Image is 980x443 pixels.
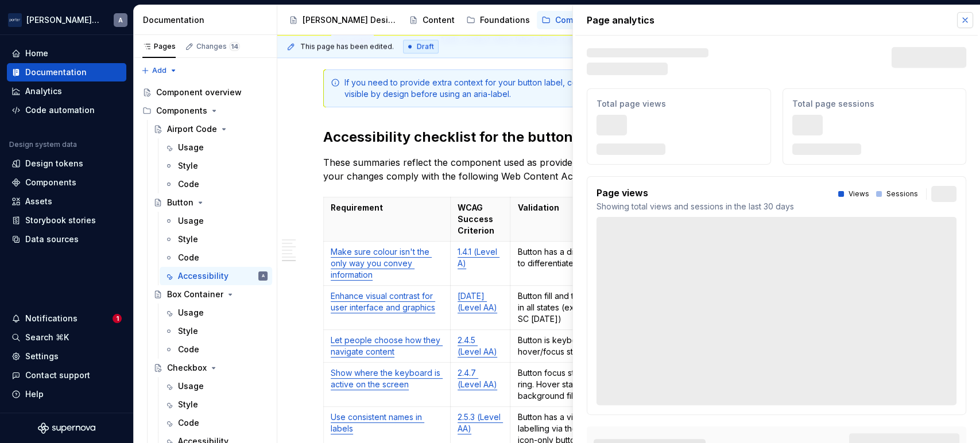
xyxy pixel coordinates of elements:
div: Content [423,14,455,26]
a: Data sources [7,230,126,248]
a: Checkbox [149,359,272,377]
div: Storybook stories [25,215,96,226]
button: Notifications1 [7,309,126,328]
div: Components [25,177,76,188]
p: Total page sessions [792,98,957,110]
div: Accessibility [178,270,228,282]
p: Button fill and text colours exceed 4.5:1 contrast ratio in all states (except 'Disabled', which ... [517,290,721,325]
div: Analytics [25,86,62,97]
div: Design tokens [25,158,83,169]
a: [DATE] (Level AA) [458,291,497,312]
div: Usage [178,215,204,227]
div: Code [178,178,199,190]
div: Code [178,344,199,355]
a: Style [160,157,272,175]
div: Search ⌘K [25,332,69,343]
span: Draft [417,42,434,51]
div: Code [178,252,199,263]
div: Components [138,102,272,120]
a: Code [160,414,272,432]
svg: Supernova Logo [38,422,95,434]
h2: Accessibility checklist for the button component [323,128,728,146]
div: [PERSON_NAME] Airlines [26,14,100,26]
a: 2.4.7 (Level AA) [458,368,497,389]
div: Page tree [284,9,687,32]
div: Usage [178,380,204,392]
a: Settings [7,347,126,366]
a: Make sure colour isn't the only way you convey information [331,247,432,279]
a: Code [160,248,272,267]
a: Show where the keyboard is active on the screen [331,368,443,389]
div: Style [178,160,198,172]
a: 2.5.3 (Level AA) [458,412,503,433]
a: Components [7,173,126,192]
div: Foundations [480,14,530,26]
div: Button [167,197,193,208]
div: Home [25,48,48,59]
p: Page views [596,186,794,200]
div: Pages [142,42,176,51]
p: These summaries reflect the component used as provided. If you modify it, confirm that your chang... [323,156,728,183]
a: Usage [160,377,272,395]
a: AccessibilityA [160,267,272,285]
div: Design system data [9,140,77,149]
p: Showing total views and sessions in the last 30 days [596,201,794,212]
strong: Requirement [331,203,383,212]
a: 1.4.1 (Level A) [458,247,499,268]
a: Usage [160,138,272,157]
a: Code automation [7,101,126,119]
a: Analytics [7,82,126,100]
div: Code automation [25,104,95,116]
span: This page has been edited. [300,42,394,51]
a: Usage [160,304,272,322]
div: Components [156,105,207,116]
a: [PERSON_NAME] Design [284,11,402,29]
span: Add [152,66,166,75]
div: Help [25,388,44,400]
span: 14 [229,42,240,51]
div: Component overview [156,87,242,98]
div: Style [178,399,198,410]
a: Documentation [7,63,126,81]
strong: Validation [517,203,559,212]
a: Assets [7,192,126,211]
a: Style [160,322,272,340]
a: Content [404,11,459,29]
a: Usage [160,212,272,230]
div: Assets [25,196,52,207]
p: Sessions [886,189,918,199]
div: Style [178,325,198,337]
a: Components [537,11,611,29]
button: [PERSON_NAME] AirlinesA [2,7,131,32]
p: Total page views [596,98,761,110]
div: Notifications [25,313,78,324]
div: Contact support [25,370,90,381]
div: Settings [25,351,59,362]
button: Help [7,385,126,403]
a: Enhance visual contrast for user interface and graphics [331,291,435,312]
p: Page analytics [587,5,966,35]
strong: WCAG Success Criterion [458,203,495,235]
a: Box Container [149,285,272,304]
a: Design tokens [7,154,126,173]
p: Button focus state is indicated by an offset border ring. Hover state is indicated by a different... [517,367,721,402]
p: Views [849,189,869,199]
div: Box Container [167,289,223,300]
button: Search ⌘K [7,328,126,347]
a: Code [160,340,272,359]
a: Foundations [462,11,534,29]
div: Usage [178,142,204,153]
div: Changes [196,42,240,51]
div: A [262,270,265,282]
a: Use consistent names in labels [331,412,424,433]
img: f0306bc8-3074-41fb-b11c-7d2e8671d5eb.png [8,13,22,27]
a: Home [7,44,126,63]
a: 2.4.5 (Level AA) [458,335,497,356]
p: Button has a distinctive shape and rounded corners to differentiate it within the user interface [517,246,721,269]
div: Components [555,14,606,26]
a: Button [149,193,272,212]
div: Documentation [25,67,87,78]
div: Data sources [25,234,79,245]
a: Code [160,175,272,193]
